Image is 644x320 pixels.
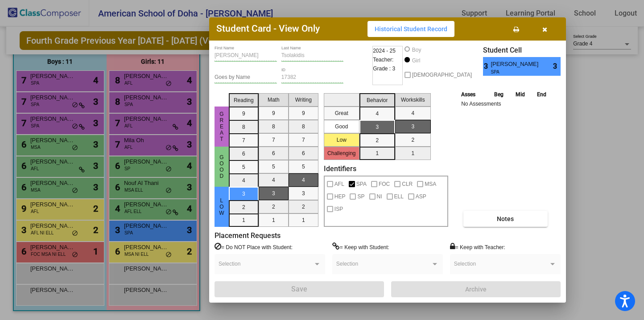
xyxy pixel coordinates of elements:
label: Identifiers [324,164,356,173]
button: Archive [391,281,561,297]
span: 2024 - 25 [373,46,396,55]
span: SPA [491,69,534,75]
button: Save [215,281,384,297]
th: Mid [509,90,531,99]
span: Low [218,197,226,216]
span: Grade : 3 [373,64,395,73]
span: MSA [425,179,436,189]
th: Beg [488,90,509,99]
button: Notes [463,211,548,227]
span: Teacher: [373,55,393,64]
span: 3 [553,61,561,72]
h3: Student Cell [483,46,561,54]
span: SPA [356,179,367,189]
span: CLR [402,179,413,189]
span: Save [291,285,307,293]
th: End [531,90,553,99]
span: Great [218,111,226,142]
span: AFL [334,179,344,189]
span: Archive [465,286,487,293]
input: goes by name [215,74,277,81]
input: Enter ID [281,74,344,81]
span: Notes [497,215,514,222]
span: [PERSON_NAME] [491,60,540,69]
span: [DEMOGRAPHIC_DATA] [412,70,472,80]
div: Girl [412,57,421,65]
span: HEP [334,191,346,202]
span: ELL [394,191,404,202]
span: ISP [334,204,343,214]
span: SP [357,191,364,202]
div: Boy [412,46,421,54]
span: Good [218,154,226,179]
span: NI [377,191,382,202]
th: Asses [459,90,488,99]
span: FOC [379,179,390,189]
label: Placement Requests [215,231,281,240]
span: 3 [483,61,491,72]
span: Historical Student Record [375,25,447,33]
span: ASP [416,191,426,202]
label: = Keep with Teacher: [450,242,505,251]
label: = Do NOT Place with Student: [215,242,293,251]
button: Historical Student Record [367,21,454,37]
td: No Assessments [459,99,553,108]
label: = Keep with Student: [332,242,389,251]
h3: Student Card - View Only [216,23,320,34]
